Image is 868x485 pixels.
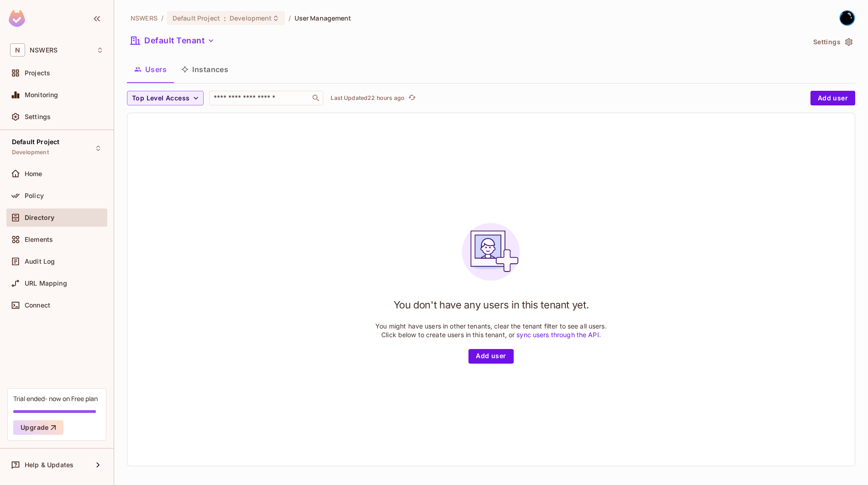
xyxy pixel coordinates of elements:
span: Help & Updates [25,461,74,469]
span: Elements [25,236,53,243]
span: Directory [25,214,54,221]
button: Add user [468,349,513,364]
span: Default Project [173,14,220,22]
h1: You don't have any users in this tenant yet. [394,298,589,312]
li: / [289,14,291,22]
span: Connect [25,302,50,309]
img: SReyMgAAAABJRU5ErkJggg== [9,10,25,27]
span: Default Project [12,138,59,146]
span: URL Mapping [25,280,67,287]
span: Audit Log [25,258,55,265]
span: Settings [25,113,51,120]
span: Policy [25,192,44,199]
p: You might have users in other tenants, clear the tenant filter to see all users. Click below to c... [375,322,607,339]
span: the active workspace [131,14,158,22]
button: Instances [174,58,236,81]
button: Settings [810,35,855,49]
a: sync users through the API. [516,331,601,339]
button: Top Level Access [127,91,204,105]
li: / [161,14,163,22]
p: Last Updated 22 hours ago [331,94,405,102]
button: Users [127,58,174,81]
span: Monitoring [25,91,58,99]
button: Default Tenant [127,33,218,48]
span: Development [12,149,49,156]
button: Add user [810,91,855,105]
span: User Management [295,14,352,22]
span: refresh [408,94,416,103]
span: Top Level Access [132,93,189,104]
button: refresh [406,93,417,104]
span: Home [25,170,42,177]
div: Trial ended- now on Free plan [13,394,98,403]
img: Andrew Tarr [840,10,855,26]
span: Projects [25,69,50,77]
button: Upgrade [13,420,63,435]
span: Click to refresh data [405,93,417,104]
span: N [10,43,25,57]
span: : [223,15,226,22]
span: Development [230,14,272,22]
span: Workspace: NSWERS [30,47,58,54]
